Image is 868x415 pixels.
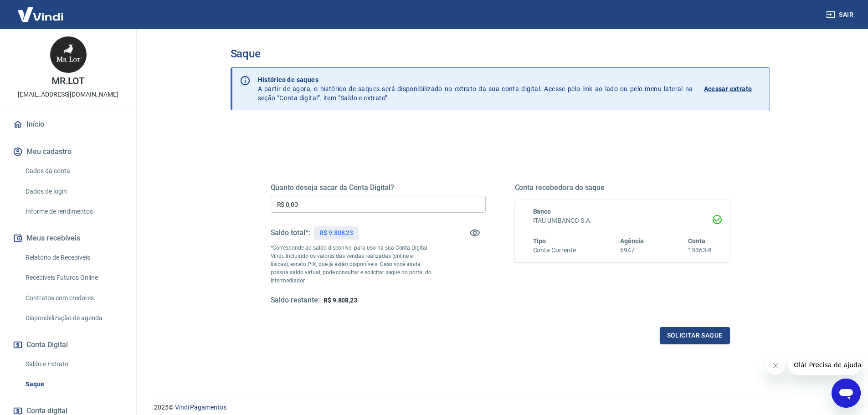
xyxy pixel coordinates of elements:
[51,77,85,86] p: MR.LOT
[22,268,125,287] a: Recebíveis Futuros Online
[271,183,486,192] h5: Quanto deseja sacar da Conta Digital?
[22,355,125,374] a: Saldo e Extrato
[271,244,432,285] p: *Corresponde ao saldo disponível para uso na sua Conta Digital Vindi. Incluindo os valores das ve...
[258,75,693,102] p: A partir de agora, o histórico de saques será disponibilizado no extrato da sua conta digital. Ac...
[319,228,353,238] p: R$ 9.808,23
[324,297,357,304] span: R$ 9.808,23
[620,237,644,245] span: Agência
[231,47,770,60] h3: Saque
[660,327,730,344] button: Solicitar saque
[22,202,125,221] a: Informe de rendimentos
[22,248,125,267] a: Relatório de Recebíveis
[154,403,846,412] p: 2025 ©
[271,228,310,237] h5: Saldo total*:
[788,355,861,375] iframe: Mensagem da empresa
[22,309,125,328] a: Disponibilização de agenda
[515,183,730,192] h5: Conta recebedora do saque
[688,246,712,255] h6: 15363-8
[704,84,752,93] p: Acessar extrato
[11,228,125,248] button: Meus recebíveis
[766,357,785,375] iframe: Fechar mensagem
[11,114,125,134] a: Início
[704,75,762,102] a: Acessar extrato
[11,142,125,162] button: Meu cadastro
[11,335,125,355] button: Conta Digital
[22,375,125,394] a: Saque
[22,162,125,180] a: Dados da conta
[533,216,712,225] h6: ITAÚ UNIBANCO S.A.
[11,0,70,28] img: Vindi
[22,182,125,201] a: Dados de login
[175,404,226,411] a: Vindi Pagamentos
[18,90,118,99] p: [EMAIL_ADDRESS][DOMAIN_NAME]
[5,6,77,14] span: Olá! Precisa de ajuda?
[258,75,693,84] p: Histórico de saques
[620,246,644,255] h6: 6947
[824,6,857,23] button: Sair
[50,36,87,73] img: 68a5a5f2-5459-4475-893a-be033b791306.jpeg
[832,379,861,408] iframe: Botão para abrir a janela de mensagens
[22,289,125,307] a: Contratos com credores
[533,246,576,255] h6: Conta Corrente
[688,237,705,245] span: Conta
[533,208,551,215] span: Banco
[533,237,546,245] span: Tipo
[271,296,320,305] h5: Saldo restante:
